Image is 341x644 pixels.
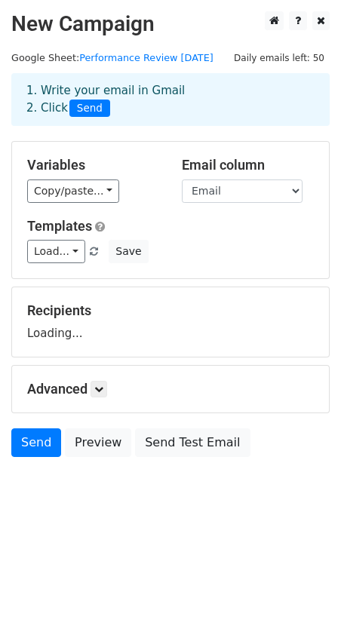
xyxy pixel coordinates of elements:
[69,100,110,118] span: Send
[109,240,148,263] button: Save
[135,428,250,457] a: Send Test Email
[182,157,314,173] h5: Email column
[229,50,330,66] span: Daily emails left: 50
[27,179,119,203] a: Copy/paste...
[229,52,330,63] a: Daily emails left: 50
[27,240,85,263] a: Load...
[11,11,330,37] h2: New Campaign
[15,82,326,117] div: 1. Write your email in Gmail 2. Click
[79,52,214,63] a: Performance Review [DATE]
[27,302,314,319] h5: Recipients
[27,381,314,397] h5: Advanced
[27,218,92,234] a: Templates
[27,157,159,173] h5: Variables
[65,428,131,457] a: Preview
[27,302,314,342] div: Loading...
[11,52,214,63] small: Google Sheet:
[11,428,61,457] a: Send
